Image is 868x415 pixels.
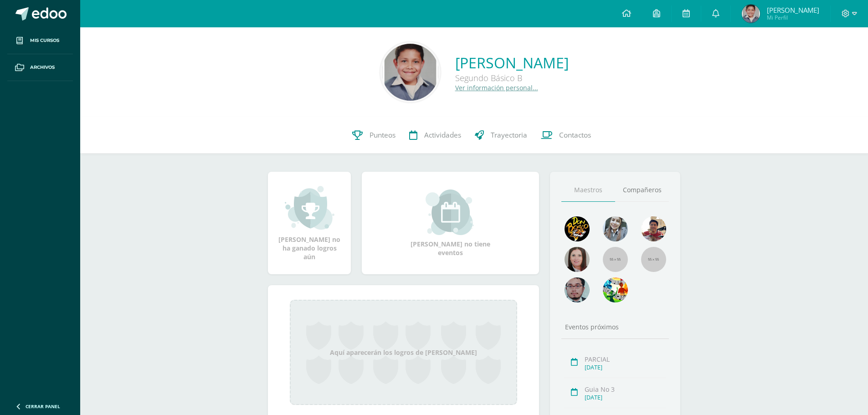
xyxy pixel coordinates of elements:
img: 11152eb22ca3048aebc25a5ecf6973a7.png [641,216,666,241]
div: Guia No 3 [585,385,666,394]
div: [PERSON_NAME] no tiene eventos [405,190,496,257]
span: Punteos [370,130,395,140]
a: Trayectoria [468,117,534,154]
div: Aquí aparecerán los logros de [PERSON_NAME] [290,300,517,405]
img: 29fc2a48271e3f3676cb2cb292ff2552.png [565,216,590,241]
div: PARCIAL [585,355,666,364]
span: [PERSON_NAME] [767,5,819,15]
div: [DATE] [585,394,666,401]
img: achievement_small.png [285,185,334,231]
span: Mis cursos [30,37,59,44]
span: Trayectoria [491,130,527,140]
div: Eventos próximos [561,323,669,331]
span: Mi Perfil [767,14,819,21]
span: Contactos [559,130,591,140]
img: d0e54f245e8330cebada5b5b95708334.png [565,277,590,302]
a: Punteos [345,117,402,154]
img: 55x55 [641,247,666,272]
img: 55x55 [603,247,628,272]
img: c22eef5e15fa7cb0b34353c312762fbd.png [742,5,760,23]
img: 45bd7986b8947ad7e5894cbc9b781108.png [603,216,628,241]
div: Segundo Básico B [455,72,569,83]
a: Compañeros [615,179,669,202]
a: [PERSON_NAME] [455,53,569,72]
span: Archivos [30,64,55,71]
span: Cerrar panel [26,403,60,410]
a: Actividades [402,117,468,154]
a: Mis cursos [7,27,73,54]
a: Archivos [7,54,73,81]
a: Ver información personal... [455,83,538,92]
img: 67c3d6f6ad1c930a517675cdc903f95f.png [565,247,590,272]
div: [DATE] [585,364,666,371]
img: event_small.png [426,190,475,235]
div: [PERSON_NAME] no ha ganado logros aún [277,185,342,261]
span: Actividades [424,130,461,140]
a: Maestros [561,179,615,202]
img: a43eca2235894a1cc1b3d6ce2f11d98a.png [603,277,628,302]
img: d83ceae33b037d6ba88b478f6b74458b.png [382,44,439,101]
a: Contactos [534,117,598,154]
